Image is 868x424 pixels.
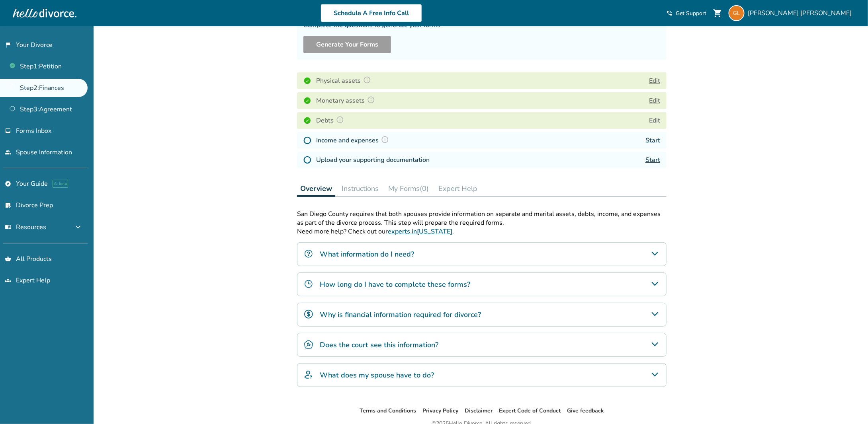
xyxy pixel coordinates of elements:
[729,5,745,21] img: garrettluttmann@gmail.com
[5,42,11,48] span: flag_2
[316,115,346,126] h4: Debts
[316,155,430,165] h4: Upload your supporting documentation
[316,76,373,86] h4: Physical assets
[73,222,83,232] span: expand_more
[338,181,382,196] button: Instructions
[297,181,335,197] button: Overview
[5,277,11,284] span: groups
[321,4,422,22] a: Schedule A Free Info Call
[360,407,416,414] a: Terms and Conditions
[320,279,470,290] h4: How long do I have to complete these forms?
[567,406,604,416] li: Give feedback
[666,10,706,17] a: phone_in_talkGet Support
[297,333,667,357] div: Does the court see this information?
[53,180,68,188] span: AI beta
[303,77,311,85] img: Completed
[297,242,667,266] div: What information do I need?
[303,136,311,144] img: Not Started
[388,227,452,236] a: experts in[US_STATE]
[303,117,311,124] img: Completed
[16,126,51,135] span: Forms Inbox
[422,407,458,414] a: Privacy Policy
[304,370,313,379] img: What does my spouse have to do?
[676,10,706,17] span: Get Support
[649,116,660,125] button: Edit
[303,36,391,53] button: Generate Your Forms
[316,135,391,146] h4: Income and expenses
[304,249,313,259] img: What information do I need?
[828,386,868,424] iframe: Chat Widget
[5,181,11,187] span: explore
[304,279,313,289] img: How long do I have to complete these forms?
[303,97,311,105] img: Completed
[320,309,481,320] h4: Why is financial information required for divorce?
[748,9,855,18] span: [PERSON_NAME] [PERSON_NAME]
[320,249,414,259] h4: What information do I need?
[297,210,667,227] p: San Diego County requires that both spouses provide information on separate and marital assets, d...
[297,363,667,387] div: What does my spouse have to do?
[385,181,432,196] button: My Forms(0)
[435,181,481,196] button: Expert Help
[649,76,660,86] button: Edit
[645,156,660,164] a: Start
[320,370,434,380] h4: What does my spouse have to do?
[320,340,438,350] h4: Does the court see this information?
[5,202,11,208] span: list_alt_check
[297,272,667,296] div: How long do I have to complete these forms?
[666,10,673,16] span: phone_in_talk
[304,340,313,349] img: Does the court see this information?
[5,224,11,230] span: menu_book
[297,227,667,236] p: Need more help? Check out our .
[649,96,660,105] button: Edit
[499,407,561,414] a: Expert Code of Conduct
[297,303,667,327] div: Why is financial information required for divorce?
[5,256,11,262] span: shopping_basket
[363,76,371,84] img: Question Mark
[336,116,344,124] img: Question Mark
[5,149,11,156] span: people
[367,96,375,104] img: Question Mark
[303,156,311,164] img: Not Started
[316,95,377,106] h4: Monetary assets
[304,309,313,319] img: Why is financial information required for divorce?
[5,128,11,134] span: inbox
[645,136,660,145] a: Start
[713,8,722,18] span: shopping_cart
[381,136,389,144] img: Question Mark
[465,406,493,416] li: Disclaimer
[5,223,46,231] span: Resources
